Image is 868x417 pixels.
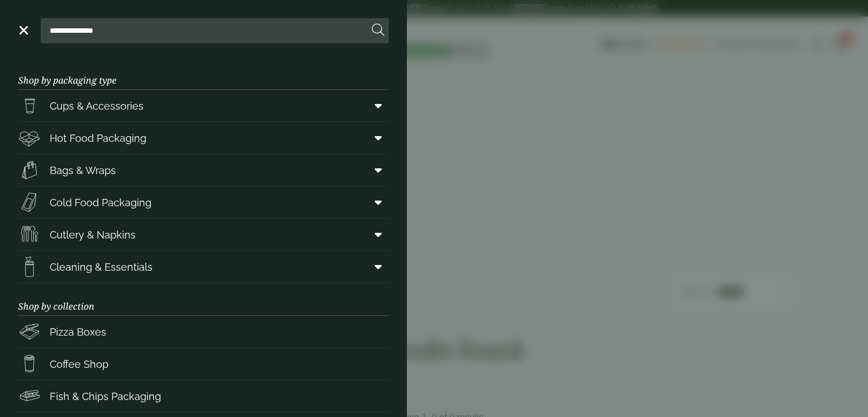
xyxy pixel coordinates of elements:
[18,320,41,343] img: Pizza_boxes.svg
[18,251,389,283] a: Cleaning & Essentials
[18,283,389,316] h3: Shop by collection
[18,316,389,347] a: Pizza Boxes
[50,259,153,275] span: Cleaning & Essentials
[18,90,389,121] a: Cups & Accessories
[18,186,389,218] a: Cold Food Packaging
[18,348,389,380] a: Coffee Shop
[18,385,41,407] img: FishNchip_box.svg
[18,57,389,90] h3: Shop by packaging type
[50,131,146,146] span: Hot Food Packaging
[50,163,116,178] span: Bags & Wraps
[18,223,41,246] img: Cutlery.svg
[18,127,41,149] img: Deli_box.svg
[50,357,108,372] span: Coffee Shop
[18,353,41,375] img: HotDrink_paperCup.svg
[50,195,151,210] span: Cold Food Packaging
[18,159,41,181] img: Paper_carriers.svg
[18,154,389,186] a: Bags & Wraps
[18,94,41,117] img: PintNhalf_cup.svg
[18,191,41,214] img: Sandwich_box.svg
[18,219,389,250] a: Cutlery & Napkins
[18,380,389,412] a: Fish & Chips Packaging
[50,98,144,114] span: Cups & Accessories
[18,255,41,278] img: open-wipe.svg
[50,324,106,340] span: Pizza Boxes
[50,227,136,242] span: Cutlery & Napkins
[18,122,389,154] a: Hot Food Packaging
[50,389,161,404] span: Fish & Chips Packaging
